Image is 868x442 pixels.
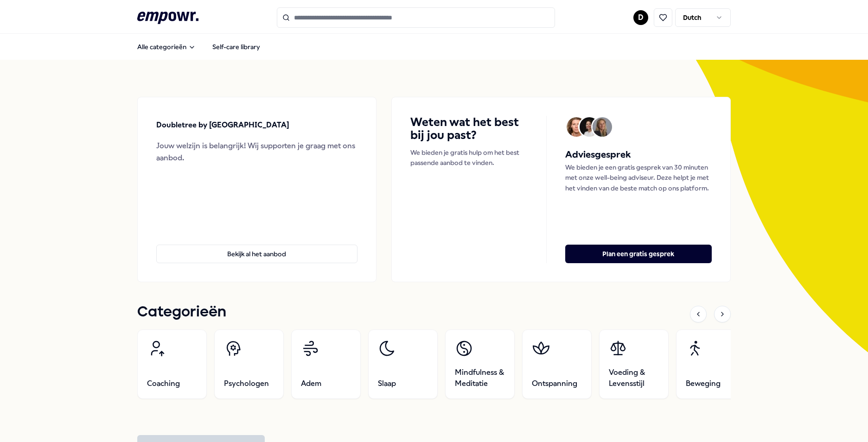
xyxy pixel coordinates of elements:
img: Avatar [580,117,599,137]
p: Doubletree by [GEOGRAPHIC_DATA] [156,119,289,131]
span: Voeding & Levensstijl [609,367,659,389]
h5: Adviesgesprek [565,147,712,162]
span: Psychologen [224,378,269,389]
a: Voeding & Levensstijl [599,329,669,399]
a: Coaching [137,329,207,399]
span: Beweging [686,378,721,389]
img: Avatar [593,117,612,137]
span: Adem [301,378,321,389]
a: Adem [291,329,361,399]
button: D [633,10,648,25]
a: Beweging [676,329,746,399]
img: Avatar [567,117,586,137]
a: Bekijk al het aanbod [156,230,357,263]
a: Psychologen [214,329,284,399]
button: Alle categorieën [130,38,203,56]
p: We bieden je gratis hulp om het best passende aanbod te vinden. [410,147,528,168]
a: Ontspanning [522,329,592,399]
input: Search for products, categories or subcategories [277,7,555,28]
div: Jouw welzijn is belangrijk! Wij supporten je graag met ons aanbod. [156,140,357,164]
a: Mindfulness & Meditatie [445,329,515,399]
span: Ontspanning [532,378,577,389]
h1: Categorieën [137,301,226,324]
nav: Main [130,38,268,56]
a: Slaap [368,329,438,399]
span: Slaap [378,378,396,389]
h4: Weten wat het best bij jou past? [410,116,528,142]
button: Plan een gratis gesprek [565,245,712,263]
a: Self-care library [205,38,268,56]
button: Bekijk al het aanbod [156,245,357,263]
p: We bieden je een gratis gesprek van 30 minuten met onze well-being adviseur. Deze helpt je met he... [565,162,712,193]
span: Coaching [147,378,180,389]
span: Mindfulness & Meditatie [455,367,505,389]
